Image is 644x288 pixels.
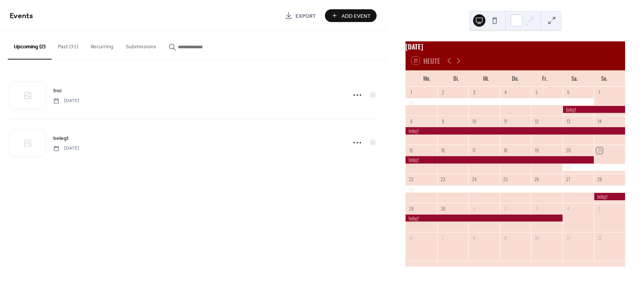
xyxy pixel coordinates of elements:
div: 19 [534,147,540,154]
div: [DATE] [406,41,625,51]
div: 14 [596,118,603,125]
button: Past (31) [52,31,85,59]
div: 4 [502,89,509,95]
div: 28 [596,176,603,183]
div: 3 [471,89,477,95]
span: Add Event [341,12,371,20]
div: 8 [408,118,415,125]
div: 22 [408,176,415,183]
div: belegt [406,156,593,163]
div: 9 [439,118,446,125]
a: frei [53,86,61,95]
div: Mo. [412,70,441,86]
div: frei [406,186,625,193]
div: 3 [534,205,540,212]
div: 12 [534,118,540,125]
div: 16 [439,147,446,154]
div: 10 [471,118,477,125]
button: Submissions [120,31,162,59]
div: 12 [596,234,603,241]
div: 15 [408,147,415,154]
div: 30 [439,205,446,212]
a: belegt [53,134,69,143]
div: 26 [534,176,540,183]
div: 21 [596,147,603,154]
span: Export [296,12,316,20]
div: 9 [502,234,509,241]
div: 20 [565,147,571,154]
div: belegt [406,215,562,222]
div: Mi. [471,70,501,86]
div: 24 [471,176,477,183]
div: 2 [502,205,509,212]
button: Recurring [85,31,120,59]
div: 13 [565,118,571,125]
div: 4 [565,205,571,212]
a: Export [279,9,322,22]
span: frei [53,87,61,95]
span: [DATE] [53,145,79,152]
div: 7 [596,89,603,95]
div: 25 [502,176,509,183]
div: 27 [565,176,571,183]
div: 10 [534,234,540,241]
div: 17 [471,147,477,154]
span: Events [10,9,33,24]
button: Add Event [325,9,377,22]
div: 23 [439,176,446,183]
div: 11 [502,118,509,125]
div: 29 [408,205,415,212]
div: Di. [441,70,471,86]
div: frei [406,98,593,105]
div: 5 [534,89,540,95]
div: belegt [406,127,625,134]
button: Upcoming (2) [8,31,52,60]
div: 7 [439,234,446,241]
div: belegt [594,193,625,200]
div: Sa. [560,70,590,86]
div: Fr. [530,70,560,86]
div: 8 [471,234,477,241]
div: Do. [500,70,530,86]
div: 6 [565,89,571,95]
div: So. [589,70,619,86]
div: frei [563,164,625,171]
div: 1 [408,89,415,95]
span: belegt [53,135,69,143]
div: 2 [439,89,446,95]
div: 11 [565,234,571,241]
span: [DATE] [53,97,79,104]
div: belegt [563,106,625,113]
div: 1 [471,205,477,212]
div: 5 [596,205,603,212]
div: 18 [502,147,509,154]
div: 6 [408,234,415,241]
